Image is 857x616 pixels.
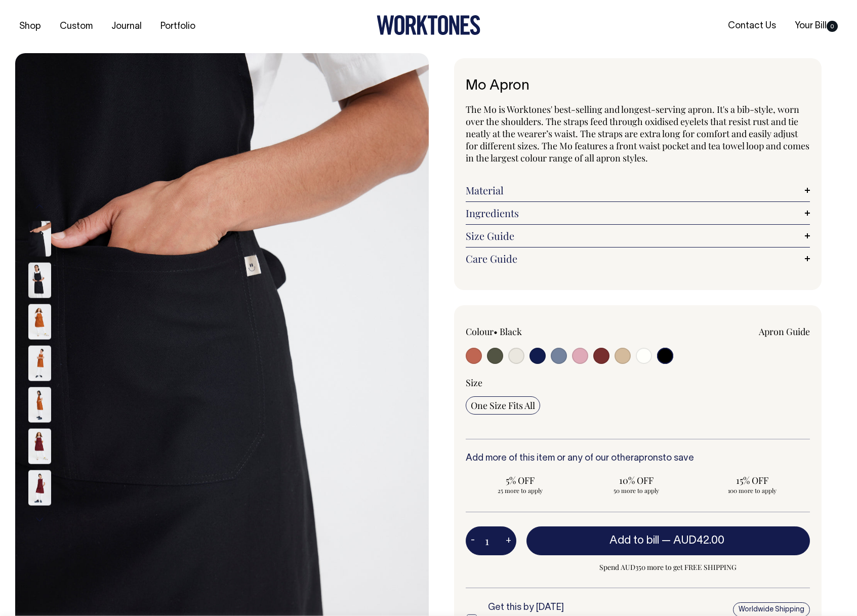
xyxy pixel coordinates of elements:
h6: Add more of this item or any of our other to save [466,454,810,464]
h6: Get this by [DATE] [488,603,654,613]
label: Black [500,325,522,338]
img: rust [28,345,51,381]
img: rust [28,387,51,422]
span: Add to bill [609,536,659,546]
div: Size [466,377,810,389]
img: rust [28,304,51,339]
input: 10% OFF 50 more to apply [581,471,691,498]
img: burgundy [28,470,51,505]
a: Care Guide [466,253,810,265]
span: 25 more to apply [471,486,570,495]
span: AUD42.00 [673,536,724,546]
img: black [28,221,51,256]
a: Apron Guide [759,325,810,338]
span: 50 more to apply [586,486,686,495]
img: black [28,262,51,298]
span: 5% OFF [471,474,570,486]
a: Custom [56,18,97,35]
a: Contact Us [724,18,780,34]
a: Portfolio [156,18,199,35]
a: aprons [634,454,663,463]
button: Next [32,508,47,531]
span: 15% OFF [702,474,802,486]
h1: Mo Apron [466,78,810,94]
button: - [466,531,480,551]
span: — [662,536,727,546]
button: + [501,531,516,551]
span: • [494,325,498,338]
span: 10% OFF [586,474,686,486]
input: 15% OFF 100 more to apply [697,471,807,498]
span: The Mo is Worktones' best-selling and longest-serving apron. It's a bib-style, worn over the shou... [466,103,809,164]
span: One Size Fits All [471,399,535,412]
span: 0 [827,21,838,32]
a: Your Bill0 [791,18,842,34]
input: One Size Fits All [466,396,540,415]
button: Previous [32,195,47,218]
a: Material [466,184,810,196]
img: burgundy [28,428,51,464]
a: Journal [107,18,146,35]
a: Ingredients [466,207,810,219]
span: Spend AUD350 more to get FREE SHIPPING [526,561,810,573]
span: 100 more to apply [702,486,802,495]
a: Shop [15,18,45,35]
input: 5% OFF 25 more to apply [466,471,576,498]
div: Colour [466,325,603,338]
a: Size Guide [466,230,810,242]
button: Add to bill —AUD42.00 [526,526,810,555]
